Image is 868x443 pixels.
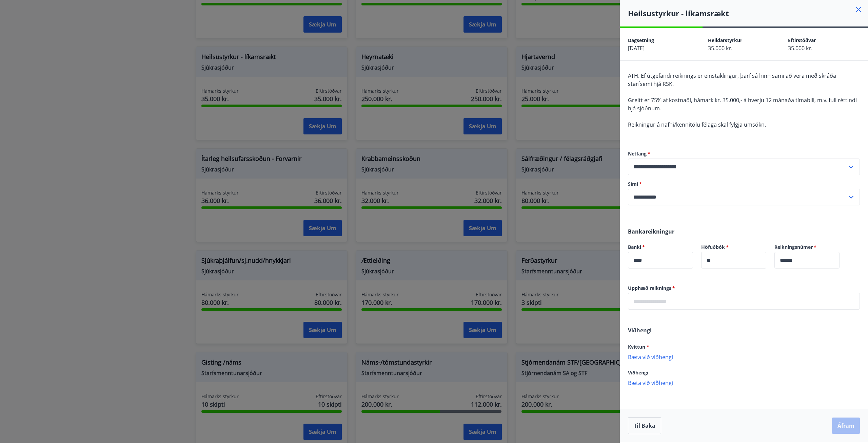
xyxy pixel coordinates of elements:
span: Eftirstöðvar [788,37,816,43]
span: Heildarstyrkur [708,37,742,43]
span: Bankareikningur [628,228,674,235]
label: Upphæð reiknings [628,285,860,292]
span: 35.000 kr. [788,44,812,52]
span: Viðhengi [628,327,652,334]
span: Dagsetning [628,37,654,43]
label: Sími [628,181,860,187]
span: Kvittun [628,344,649,350]
label: Reikningsnúmer [774,244,840,251]
span: ATH. Ef útgefandi reiknings er einstaklingur, þarf sá hinn sami að vera með skráða starfsemi hjá ... [628,72,836,88]
span: 35.000 kr. [708,44,732,52]
label: Banki [628,244,693,251]
label: Netfang [628,150,860,157]
span: Reikningur á nafni/kennitölu félaga skal fylgja umsókn. [628,121,766,128]
p: Bæta við viðhengi [628,353,860,360]
label: Höfuðbók [701,244,766,251]
h4: Heilsustyrkur - líkamsrækt [628,8,868,18]
span: [DATE] [628,44,645,52]
button: Til baka [628,417,661,434]
div: Upphæð reiknings [628,293,860,310]
span: Viðhengi [628,369,648,376]
span: Greitt er 75% af kostnaði, hámark kr. 35.000,- á hverju 12 mánaða tímabili, m.v. full réttindi hj... [628,96,857,112]
p: Bæta við viðhengi [628,379,860,386]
